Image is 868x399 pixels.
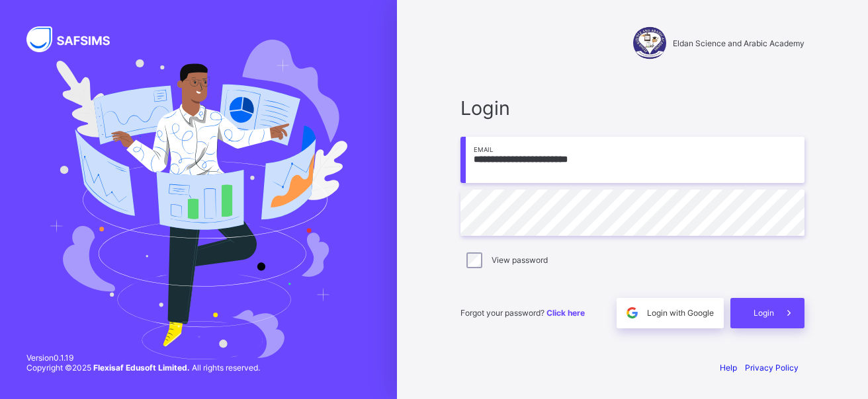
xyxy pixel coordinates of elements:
span: Login [754,308,774,318]
a: Help [720,363,737,373]
img: google.396cfc9801f0270233282035f929180a.svg [625,305,640,320]
a: Privacy Policy [745,363,799,373]
span: Eldan Science and Arabic Academy [673,38,804,48]
span: Copyright © 2025 All rights reserved. [26,363,260,373]
a: Click here [546,308,585,318]
span: Login [460,96,804,120]
img: Hero Image [50,40,347,359]
span: Version 0.1.19 [26,353,260,363]
span: Forgot your password? [460,308,585,318]
label: View password [492,255,548,265]
strong: Flexisaf Edusoft Limited. [93,363,190,373]
img: SAFSIMS Logo [26,26,126,52]
span: Login with Google [647,308,714,318]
